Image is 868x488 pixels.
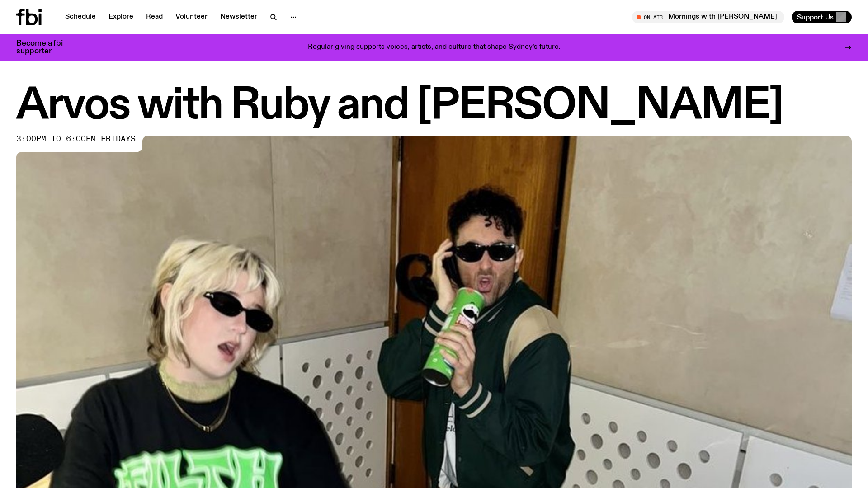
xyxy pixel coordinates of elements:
a: Explore [103,11,139,23]
a: Schedule [60,11,101,23]
span: 3:00pm to 6:00pm fridays [16,136,136,143]
button: Support Us [792,11,852,23]
h3: Become a fbi supporter [16,40,74,55]
a: Read [141,11,168,23]
a: Volunteer [170,11,213,23]
h1: Arvos with Ruby and [PERSON_NAME] [16,86,852,127]
span: Support Us [797,13,834,21]
p: Regular giving supports voices, artists, and culture that shape Sydney’s future. [308,43,561,52]
button: On AirMornings with [PERSON_NAME] [632,11,784,23]
a: Newsletter [215,11,263,23]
